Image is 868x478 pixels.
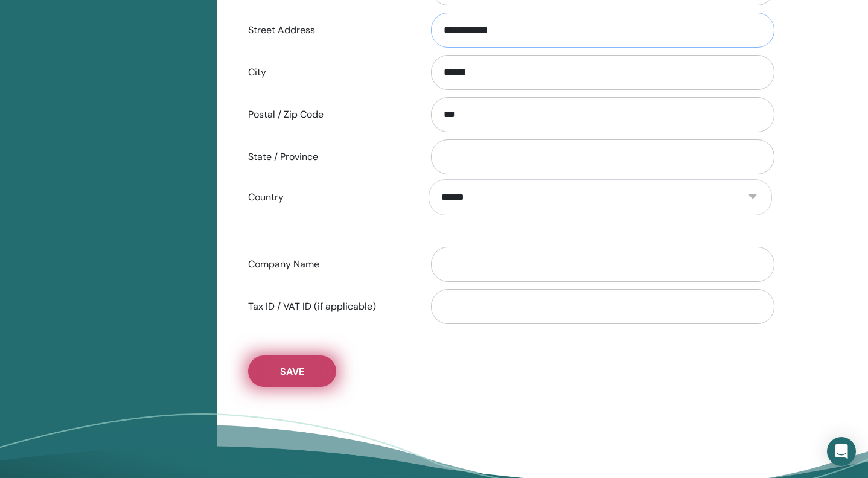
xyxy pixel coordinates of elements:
[239,295,420,318] label: Tax ID / VAT ID (if applicable)
[239,103,420,126] label: Postal / Zip Code
[239,19,420,42] label: Street Address
[239,253,420,276] label: Company Name
[280,365,304,378] span: Save
[827,437,856,466] div: Open Intercom Messenger
[248,355,336,387] button: Save
[239,186,420,209] label: Country
[239,145,420,168] label: State / Province
[239,61,420,84] label: City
